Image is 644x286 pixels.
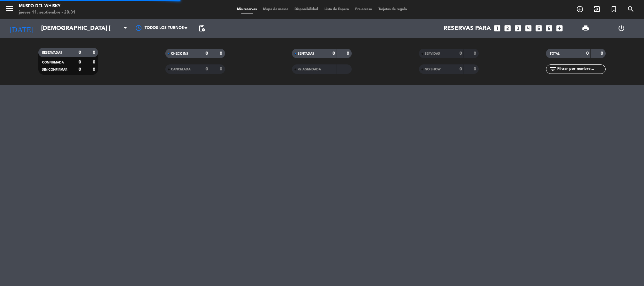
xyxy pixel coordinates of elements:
span: RE AGENDADA [298,68,321,71]
i: filter_list [549,65,557,73]
strong: 0 [586,51,589,56]
span: pending_actions [198,25,206,32]
strong: 0 [220,51,223,56]
strong: 0 [474,67,477,71]
strong: 0 [79,60,81,64]
span: SIN CONFIRMAR [42,68,67,71]
strong: 0 [79,67,81,72]
strong: 0 [347,51,350,56]
i: looks_5 [535,24,543,32]
i: looks_6 [545,24,553,32]
div: MUSEO DEL WHISKY [19,3,75,9]
strong: 0 [460,67,462,71]
i: add_box [555,24,564,32]
i: looks_3 [514,24,522,32]
button: menu [5,4,14,15]
strong: 0 [601,51,604,56]
span: RESERVADAS [42,51,62,54]
strong: 0 [474,51,477,56]
strong: 0 [460,51,462,56]
strong: 0 [93,67,96,72]
span: Lista de Espera [321,8,352,11]
span: SENTADAS [298,52,314,55]
i: looks_4 [524,24,532,32]
span: CHECK INS [171,52,188,55]
span: SERVIDAS [425,52,440,55]
div: LOG OUT [603,19,639,38]
span: NO SHOW [425,68,441,71]
span: Tarjetas de regalo [375,8,410,11]
strong: 0 [93,60,96,64]
strong: 0 [220,67,223,71]
span: TOTAL [550,52,559,55]
strong: 0 [79,50,81,55]
i: arrow_drop_down [58,25,66,32]
i: power_settings_new [618,25,625,32]
input: Filtrar por nombre... [557,66,605,73]
span: CONFIRMADA [42,61,64,64]
span: Pre-acceso [352,8,375,11]
span: print [582,25,589,32]
i: menu [5,4,14,13]
i: turned_in_not [610,5,618,13]
strong: 0 [206,51,208,56]
span: Reservas para [443,25,491,32]
span: Disponibilidad [291,8,321,11]
span: Mis reservas [234,8,260,11]
strong: 0 [93,50,96,55]
i: looks_one [493,24,501,32]
strong: 0 [206,67,208,71]
span: Mapa de mesas [260,8,291,11]
div: jueves 11. septiembre - 20:31 [19,9,75,16]
strong: 0 [333,51,335,56]
i: exit_to_app [593,5,601,13]
i: [DATE] [5,21,38,35]
i: add_circle_outline [576,5,584,13]
i: looks_two [504,24,512,32]
span: CANCELADA [171,68,190,71]
i: search [627,5,635,13]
